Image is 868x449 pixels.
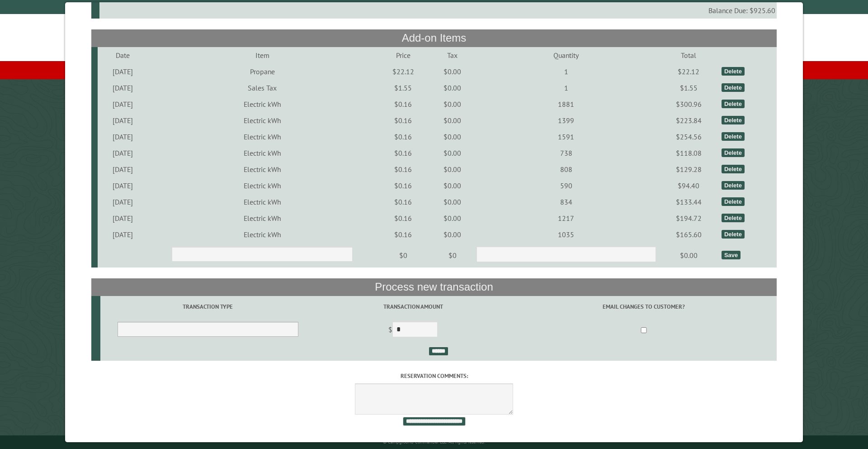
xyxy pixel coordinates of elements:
td: $22.12 [376,63,430,80]
td: $ [316,318,511,343]
td: Electric kWh [148,145,376,161]
td: 1591 [475,129,657,145]
td: 590 [475,177,657,194]
td: $0.16 [376,129,430,145]
td: 1881 [475,96,657,112]
td: Total [657,47,720,63]
div: Delete [722,67,745,76]
td: Price [376,47,430,63]
td: [DATE] [98,63,148,80]
th: Process new transaction [91,278,777,296]
td: $0.16 [376,194,430,210]
div: Delete [722,132,745,141]
td: [DATE] [98,129,148,145]
td: $1.55 [376,80,430,96]
td: [DATE] [98,177,148,194]
td: $94.40 [657,177,720,194]
td: $0.16 [376,112,430,129]
label: Email changes to customer? [512,302,775,311]
td: [DATE] [98,96,148,112]
td: Electric kWh [148,161,376,177]
td: Electric kWh [148,96,376,112]
td: Date [98,47,148,63]
td: $0.00 [430,145,475,161]
td: [DATE] [98,226,148,243]
div: Delete [722,230,745,239]
td: $194.72 [657,210,720,226]
div: Delete [722,197,745,206]
td: $0.16 [376,177,430,194]
td: $0.00 [430,129,475,145]
td: Quantity [475,47,657,63]
td: $0.00 [430,80,475,96]
td: 738 [475,145,657,161]
td: Electric kWh [148,112,376,129]
td: [DATE] [98,80,148,96]
td: $0 [376,243,430,268]
td: $0.00 [430,63,475,80]
td: $0 [430,243,475,268]
td: $0.00 [430,112,475,129]
td: $0.00 [657,243,720,268]
small: © Campground Commander LLC. All rights reserved. [383,439,485,445]
td: 808 [475,161,657,177]
td: Electric kWh [148,226,376,243]
td: $0.00 [430,177,475,194]
td: Tax [430,47,475,63]
td: Balance Due: $925.60 [99,2,777,19]
div: Delete [722,83,745,92]
td: [DATE] [98,145,148,161]
td: Electric kWh [148,210,376,226]
td: $118.08 [657,145,720,161]
td: $0.00 [430,161,475,177]
td: Electric kWh [148,194,376,210]
td: $0.00 [430,96,475,112]
div: Delete [722,148,745,157]
div: Delete [722,165,745,173]
td: [DATE] [98,112,148,129]
td: $223.84 [657,112,720,129]
td: Electric kWh [148,129,376,145]
div: Delete [722,181,745,190]
td: 834 [475,194,657,210]
td: Sales Tax [148,80,376,96]
th: Add-on Items [91,29,777,47]
td: [DATE] [98,194,148,210]
td: $129.28 [657,161,720,177]
td: 1217 [475,210,657,226]
td: $1.55 [657,80,720,96]
td: $254.56 [657,129,720,145]
td: $0.16 [376,145,430,161]
td: 1035 [475,226,657,243]
td: $0.00 [430,194,475,210]
td: $0.16 [376,161,430,177]
div: Save [722,251,741,259]
td: $0.16 [376,210,430,226]
div: Delete [722,100,745,108]
td: 1 [475,80,657,96]
td: $0.16 [376,226,430,243]
td: Item [148,47,376,63]
td: Electric kWh [148,177,376,194]
td: $133.44 [657,194,720,210]
td: $300.96 [657,96,720,112]
td: $165.60 [657,226,720,243]
td: $0.00 [430,226,475,243]
label: Transaction Amount [317,302,509,311]
td: 1 [475,63,657,80]
td: 1399 [475,112,657,129]
label: Transaction Type [102,302,314,311]
label: Reservation comments: [91,372,777,380]
div: Delete [722,116,745,124]
td: Propane [148,63,376,80]
td: [DATE] [98,210,148,226]
div: Delete [722,214,745,222]
td: $22.12 [657,63,720,80]
td: $0.16 [376,96,430,112]
td: [DATE] [98,161,148,177]
td: $0.00 [430,210,475,226]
